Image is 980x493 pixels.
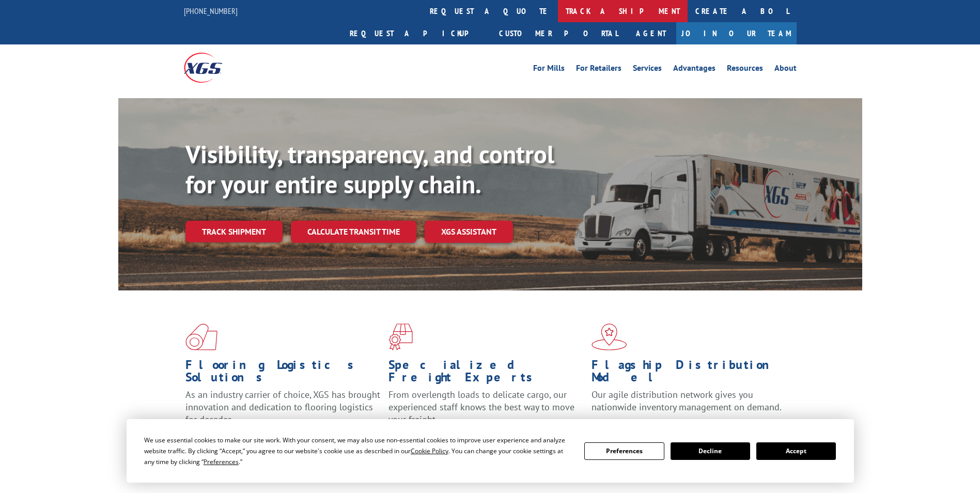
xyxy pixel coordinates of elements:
div: We use essential cookies to make our site work. With your consent, we may also use non-essential ... [144,435,572,467]
span: As an industry carrier of choice, XGS has brought innovation and dedication to flooring logistics... [185,389,380,425]
a: [PHONE_NUMBER] [184,6,238,16]
a: Agent [626,22,676,44]
a: Join Our Team [676,22,797,44]
button: Decline [671,442,750,460]
h1: Specialized Freight Experts [388,359,584,389]
b: Visibility, transparency, and control for your entire supply chain. [185,138,554,200]
a: Request a pickup [342,22,491,44]
a: For Mills [533,64,565,75]
img: xgs-icon-focused-on-flooring-red [388,323,413,350]
a: Track shipment [185,221,283,242]
div: Cookie Consent Prompt [127,419,854,483]
a: About [774,64,797,75]
span: Preferences [204,457,239,466]
h1: Flagship Distribution Model [592,359,787,389]
button: Accept [756,442,836,460]
a: Services [633,64,662,75]
a: Advantages [673,64,715,75]
a: Resources [727,64,763,75]
a: Calculate transit time [291,221,416,243]
img: xgs-icon-total-supply-chain-intelligence-red [185,323,217,350]
p: From overlength loads to delicate cargo, our experienced staff knows the best way to move your fr... [388,389,584,435]
button: Preferences [584,442,664,460]
a: Customer Portal [491,22,626,44]
img: xgs-icon-flagship-distribution-model-red [592,323,627,350]
a: XGS ASSISTANT [425,221,513,243]
span: Our agile distribution network gives you nationwide inventory management on demand. [592,389,782,413]
h1: Flooring Logistics Solutions [185,359,381,389]
span: Cookie Policy [411,446,448,455]
a: For Retailers [576,64,621,75]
